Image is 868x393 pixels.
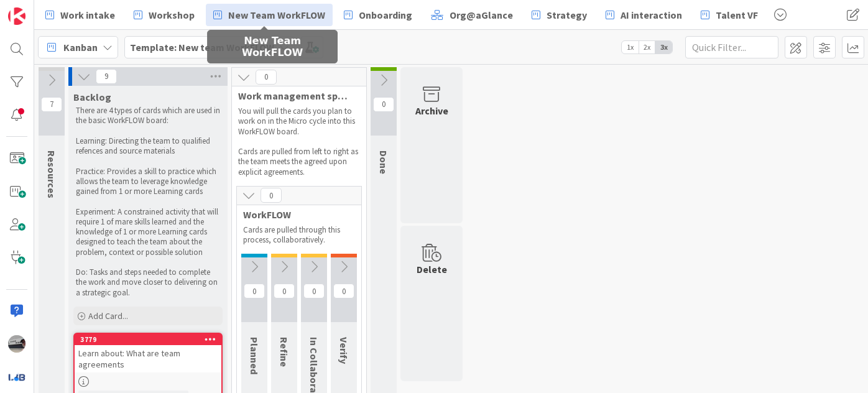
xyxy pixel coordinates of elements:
[359,7,412,22] span: Onboarding
[685,36,778,58] input: Quick Filter...
[80,335,221,344] div: 3779
[716,7,758,22] span: Talent VF
[8,368,25,386] img: avatar
[417,262,447,277] div: Delete
[415,103,448,118] div: Archive
[423,4,520,26] a: Org@aGlance
[256,70,277,85] span: 0
[243,208,346,221] span: WorkFLOW
[373,97,394,112] span: 0
[621,7,682,22] span: AI interaction
[126,4,202,26] a: Workshop
[639,41,655,53] span: 2x
[333,284,354,298] span: 0
[243,225,355,246] p: Cards are pulled through this process, collaboratively.
[244,284,265,298] span: 0
[655,41,672,53] span: 3x
[149,7,195,22] span: Workshop
[228,7,325,22] span: New Team WorkFLOW
[63,40,98,55] span: Kanban
[206,4,333,26] a: New Team WorkFLOW
[547,7,587,22] span: Strategy
[38,4,122,26] a: Work intake
[212,35,333,58] h5: New Team WorkFLOW
[75,334,221,345] div: 3779
[8,335,25,353] img: jB
[238,90,351,102] span: Work management space
[238,106,360,137] p: You will pull the cards you plan to work on in the Micro cycle into this WorkFLOW board.
[338,337,350,364] span: Verify
[75,334,221,372] div: 3779Learn about: What are team agreements
[238,147,360,177] p: Cards are pulled from left to right as the team meets the agreed upon explicit agreements.
[73,91,111,103] span: Backlog
[76,106,220,126] p: There are 4 types of cards which are used in the basic WorkFLOW board:
[336,4,420,26] a: Onboarding
[130,41,274,53] b: Template: New team WorkFLOW
[622,41,639,53] span: 1x
[261,188,282,203] span: 0
[88,310,128,321] span: Add Card...
[96,69,117,84] span: 9
[248,337,261,374] span: Planned
[76,267,220,298] p: Do: Tasks and steps needed to complete the work and move closer to delivering on a strategic goal.
[45,150,58,198] span: Resources
[303,284,325,298] span: 0
[693,4,765,26] a: Talent VF
[60,7,115,22] span: Work intake
[41,97,62,112] span: 7
[76,167,220,197] p: Practice: Provides a skill to practice which allows the team to leverage knowledge gained from 1 ...
[278,337,290,367] span: Refine
[8,7,25,25] img: Visit kanbanzone.com
[450,7,513,22] span: Org@aGlance
[524,4,594,26] a: Strategy
[598,4,690,26] a: AI interaction
[377,150,390,174] span: Done
[274,284,295,298] span: 0
[76,136,220,157] p: Learning: Directing the team to qualified refences and source materials
[75,345,221,372] div: Learn about: What are team agreements
[76,207,220,257] p: Experiment: A constrained activity that will require 1 of mare skills learned and the knowledge o...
